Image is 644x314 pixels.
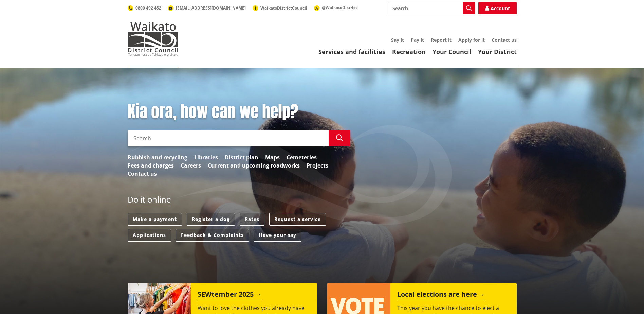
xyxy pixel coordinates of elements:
[128,102,350,122] h1: Kia ora, how can we help?
[478,48,517,56] a: Your District
[168,5,246,11] a: [EMAIL_ADDRESS][DOMAIN_NAME]
[318,48,385,56] a: Services and facilities
[187,213,235,226] a: Register a dog
[260,5,307,11] span: WaikatoDistrictCouncil
[392,48,426,56] a: Recreation
[254,229,301,242] a: Have your say
[458,37,485,43] a: Apply for it
[198,290,262,300] h2: SEWtember 2025
[322,5,357,11] span: @WaikatoDistrict
[287,153,317,161] a: Cemeteries
[391,37,404,43] a: Say it
[433,48,471,56] a: Your Council
[128,229,171,242] a: Applications
[128,170,157,178] a: Contact us
[411,37,424,43] a: Pay it
[431,37,452,43] a: Report it
[176,229,249,242] a: Feedback & Complaints
[135,5,161,11] span: 0800 492 452
[128,213,182,226] a: Make a payment
[388,2,475,14] input: Search input
[194,153,218,161] a: Libraries
[225,153,258,161] a: District plan
[128,22,179,56] img: Waikato District Council - Te Kaunihera aa Takiwaa o Waikato
[181,161,201,170] a: Careers
[269,213,326,226] a: Request a service
[253,5,307,11] a: WaikatoDistrictCouncil
[314,5,357,11] a: @WaikatoDistrict
[128,195,171,207] h2: Do it online
[128,161,174,170] a: Fees and charges
[492,37,517,43] a: Contact us
[265,153,280,161] a: Maps
[307,161,328,170] a: Projects
[240,213,264,226] a: Rates
[128,5,161,11] a: 0800 492 452
[208,161,300,170] a: Current and upcoming roadworks
[128,153,187,161] a: Rubbish and recycling
[397,290,485,300] h2: Local elections are here
[128,130,329,146] input: Search input
[176,5,246,11] span: [EMAIL_ADDRESS][DOMAIN_NAME]
[478,2,517,14] a: Account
